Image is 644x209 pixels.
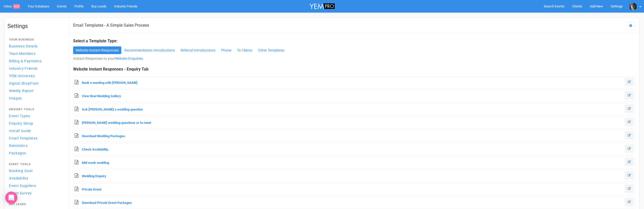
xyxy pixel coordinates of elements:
a: Other Templates [255,46,287,54]
h4: Enquiry Tools [9,108,62,111]
a: Reminders [7,142,64,149]
span: Reminders [9,144,27,148]
div: Instant Responses to your . [73,56,635,61]
span: Weekly Report [9,89,34,93]
span: Clients [572,4,582,8]
a: Weekly Report [7,87,64,94]
a: Booking Goal [7,167,64,174]
a: Website Enquiries [115,56,143,61]
a: Recommendation Introductions [122,46,177,54]
a: To Clients [234,46,255,54]
a: Phone [219,46,234,54]
span: Booking Goal [9,169,32,173]
a: Billing & Payments [7,57,64,64]
a: Event Types [7,112,64,119]
a: Email Templates [7,135,64,142]
span: Digital Shopfront [9,81,39,85]
a: Website Instant Responses [73,46,121,54]
a: Packages [7,150,64,156]
a: [PERSON_NAME] wedding questions or to meet [82,121,151,125]
span: Enquiry Setup [9,121,33,125]
legend: Select a Template Type: [73,38,635,44]
a: Digital Shopfront [7,80,64,87]
a: YEM University [7,72,64,79]
span: Email Templates [9,136,38,140]
span: Packages [9,151,26,155]
span: 435 [13,4,20,9]
a: Event Survey [7,190,64,196]
a: Book a meeting with [PERSON_NAME] [82,81,137,85]
a: Team Members [7,50,64,57]
h4: Event Tools [9,163,62,166]
span: Images [9,96,22,100]
a: Referral Introductions [178,46,218,54]
span: Install Guide [9,129,31,133]
a: Enquiry Setup [7,120,64,127]
span: Search Events [544,4,564,8]
span: Billing & Payments [9,59,42,63]
a: Availability [7,175,64,182]
a: Download Wedding Packages. [82,134,126,138]
a: Business Details [7,43,64,49]
span: Availability [9,176,28,180]
a: Event Suppliers [7,182,64,189]
span: Team Members [9,52,35,56]
a: Check Availability. [82,147,109,151]
h4: Buy Leads [9,203,62,206]
legend: Website Instant Responses - Enquiry Tab [73,66,635,72]
h1: Settings [7,23,64,29]
span: YEM University [9,74,35,78]
a: Wedding Enquiry [82,174,106,178]
div: Open Intercom Messenger [5,192,17,204]
a: Download Private Event Packages [82,201,132,205]
span: Event Suppliers [9,184,36,188]
span: Event Survey [9,191,32,195]
a: Private Event [82,187,101,191]
a: Industry Friends [7,65,64,72]
h2: Email Templates - A Simple Sales Process [73,23,149,28]
h4: Your Business [9,38,62,41]
a: Mid week wedding [82,161,109,165]
a: Images [7,95,64,102]
span: Business Details [9,44,38,48]
a: View Real Wedding Gallery [82,94,121,98]
a: Ask [PERSON_NAME] a wedding question [82,107,143,111]
img: open-uri20180901-4-1gex2cl [629,3,637,11]
span: Event Types [9,114,30,118]
a: Install Guide [7,127,64,134]
span: Add New [590,4,603,8]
